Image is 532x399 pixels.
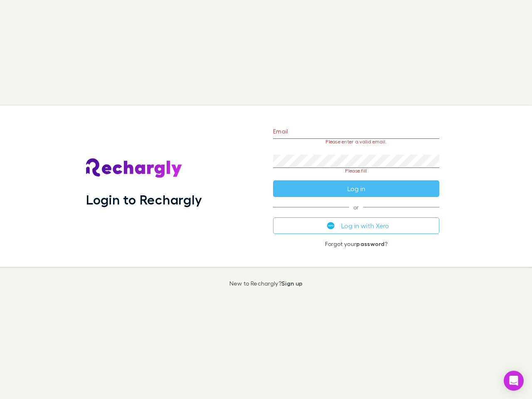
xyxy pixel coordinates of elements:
p: Please enter a valid email. [273,139,439,145]
h1: Login to Rechargly [86,192,202,207]
button: Log in with Xero [273,217,439,234]
p: New to Rechargly? [229,280,303,287]
p: Forgot your ? [273,241,439,247]
img: Rechargly's Logo [86,158,182,178]
img: Xero's logo [327,222,335,229]
a: Sign up [281,280,303,287]
a: password [356,240,384,247]
button: Log in [273,180,439,197]
span: or [273,207,439,207]
div: Open Intercom Messenger [504,371,524,391]
p: Please fill [273,168,439,174]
